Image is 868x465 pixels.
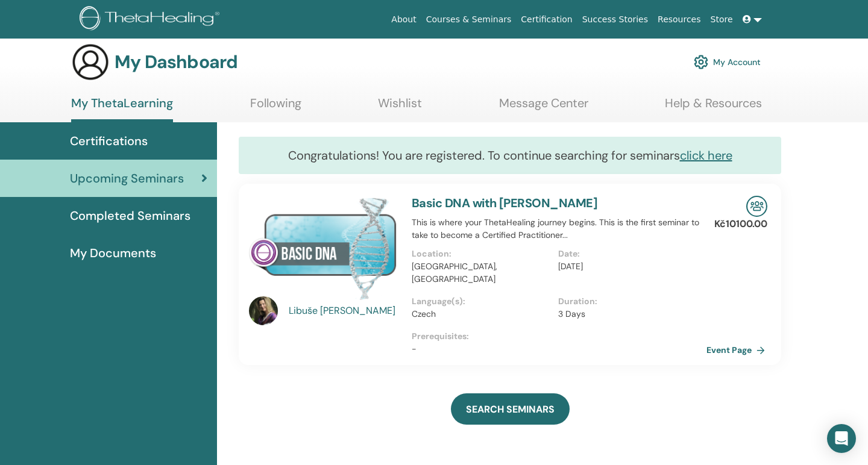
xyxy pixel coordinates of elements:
div: Open Intercom Messenger [827,424,856,453]
a: Help & Resources [665,96,762,119]
p: This is where your ThetaHealing journey begins. This is the first seminar to take to become a Cer... [412,216,705,242]
a: My Account [694,49,761,75]
a: Wishlist [378,96,422,119]
img: generic-user-icon.jpg [71,43,110,81]
a: click here [680,148,732,163]
a: Event Page [706,341,770,359]
a: Courses & Seminars [421,8,517,31]
a: Resources [653,8,706,31]
a: Message Center [499,96,588,119]
p: Location : [412,248,551,260]
a: Store [706,8,738,31]
img: In-Person Seminar [746,196,767,217]
a: About [386,8,421,31]
img: default.jpg [249,296,278,325]
p: 3 Days [558,308,697,320]
p: [GEOGRAPHIC_DATA], [GEOGRAPHIC_DATA] [412,260,551,286]
span: My Documents [70,244,156,262]
img: logo.png [80,6,224,33]
div: Congratulations! You are registered. To continue searching for seminars [239,137,781,174]
p: - [412,343,705,355]
a: SEARCH SEMINARS [451,393,570,425]
a: Following [250,96,301,119]
a: Libuše [PERSON_NAME] [289,304,400,318]
span: Certifications [70,132,148,150]
a: My ThetaLearning [71,96,173,122]
img: cog.svg [694,52,708,72]
p: Czech [412,308,551,320]
p: Prerequisites : [412,330,705,343]
a: Certification [516,8,577,31]
span: Upcoming Seminars [70,169,184,187]
h3: My Dashboard [115,51,237,73]
p: Duration : [558,295,697,308]
p: Date : [558,248,697,260]
p: [DATE] [558,260,697,273]
a: Success Stories [577,8,653,31]
span: Completed Seminars [70,207,190,225]
a: Basic DNA with [PERSON_NAME] [412,195,597,211]
p: Kč10100.00 [714,217,767,231]
p: Language(s) : [412,295,551,308]
span: SEARCH SEMINARS [466,403,555,416]
img: Basic DNA [249,196,397,300]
